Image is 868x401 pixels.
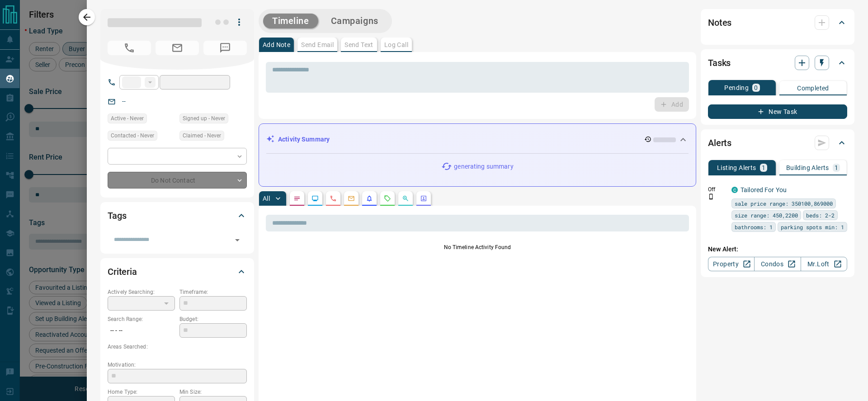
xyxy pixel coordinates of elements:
div: Alerts [708,132,847,154]
span: Active - Never [111,114,144,123]
p: Building Alerts [786,165,829,171]
span: Claimed - Never [183,131,221,140]
span: sale price range: 350100,869000 [735,199,833,208]
p: 0 [754,85,758,91]
p: Listing Alerts [717,165,756,171]
h2: Tags [108,208,126,223]
p: New Alert: [708,245,847,254]
p: 1 [762,165,765,171]
p: Budget: [179,315,247,323]
p: Areas Searched: [108,343,247,351]
svg: Listing Alerts [366,195,373,202]
button: Campaigns [322,14,387,28]
p: Motivation: [108,361,247,369]
span: size range: 450,2200 [735,211,798,220]
a: Property [708,257,755,271]
div: Criteria [108,261,247,283]
p: Min Size: [179,388,247,396]
button: New Task [708,104,847,119]
button: Open [231,234,244,246]
div: Do Not Contact [108,172,247,189]
svg: Notes [293,195,301,202]
p: Actively Searching: [108,288,175,296]
svg: Opportunities [402,195,409,202]
h2: Notes [708,15,731,30]
a: Tailored For You [741,186,787,193]
div: Tasks [708,52,847,74]
p: Off [708,185,726,193]
p: Activity Summary [278,135,330,144]
svg: Lead Browsing Activity [311,195,319,202]
svg: Calls [330,195,337,202]
div: Activity Summary [266,131,689,148]
a: Mr.Loft [801,257,847,271]
svg: Requests [384,195,391,202]
span: Contacted - Never [111,131,154,140]
span: bathrooms: 1 [735,222,773,231]
svg: Push Notification Only [708,193,714,200]
p: 1 [835,165,838,171]
a: Condos [754,257,801,271]
h2: Criteria [108,264,137,279]
span: No Number [203,41,247,55]
span: No Email [156,41,199,55]
p: Completed [797,85,829,91]
div: Tags [108,205,247,226]
p: Timeframe: [179,288,247,296]
span: beds: 2-2 [806,211,835,220]
h2: Tasks [708,56,731,70]
svg: Emails [348,195,355,202]
h2: Alerts [708,136,731,150]
p: Pending [724,85,749,91]
a: -- [122,98,126,105]
p: All [263,195,270,202]
p: Search Range: [108,315,175,323]
button: Timeline [263,14,318,28]
p: generating summary [454,162,513,171]
span: Signed up - Never [183,114,225,123]
span: No Number [108,41,151,55]
div: Notes [708,12,847,33]
p: -- - -- [108,323,175,338]
p: Add Note [263,42,290,48]
p: Home Type: [108,388,175,396]
p: No Timeline Activity Found [266,243,689,251]
span: parking spots min: 1 [781,222,844,231]
div: condos.ca [731,187,738,193]
svg: Agent Actions [420,195,427,202]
